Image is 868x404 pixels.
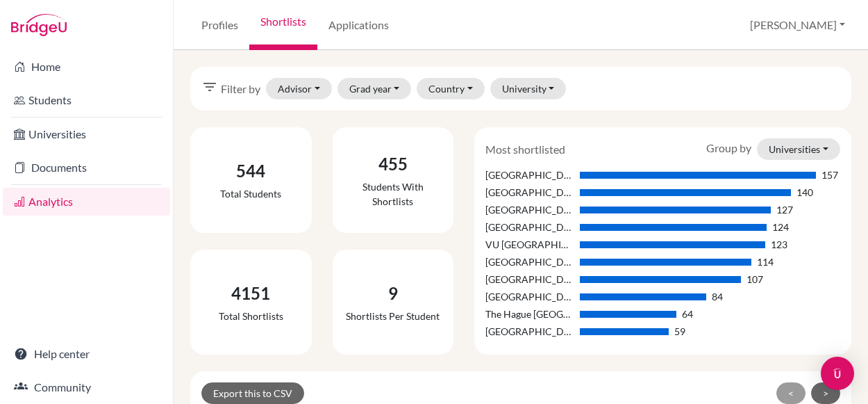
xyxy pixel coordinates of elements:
[682,307,693,321] div: 64
[490,78,567,99] button: University
[3,154,170,181] a: Documents
[3,120,170,148] a: Universities
[485,289,574,304] div: [GEOGRAPHIC_DATA]
[485,237,574,252] div: VU [GEOGRAPHIC_DATA]
[220,159,281,184] div: 544
[475,141,576,158] div: Most shortlisted
[3,86,170,114] a: Students
[344,179,443,209] div: Students with shortlists
[219,309,283,323] div: Total shortlists
[485,202,574,217] div: [GEOGRAPHIC_DATA]
[771,237,787,252] div: 123
[219,281,283,306] div: 4151
[201,79,218,95] i: filter_list
[776,382,806,404] button: <
[344,152,443,177] div: 455
[757,254,774,269] div: 114
[485,220,574,234] div: [GEOGRAPHIC_DATA]
[346,281,440,306] div: 9
[776,202,793,217] div: 127
[485,254,574,269] div: [GEOGRAPHIC_DATA]
[337,78,412,99] button: Grad year
[485,272,574,286] div: [GEOGRAPHIC_DATA]
[674,324,685,339] div: 59
[417,78,485,99] button: Country
[201,382,304,404] button: Export this to CSV
[3,53,170,81] a: Home
[712,289,723,304] div: 84
[485,324,574,339] div: [GEOGRAPHIC_DATA]
[485,185,574,200] div: [GEOGRAPHIC_DATA]
[746,272,763,286] div: 107
[221,81,260,97] span: Filter by
[811,382,840,404] button: >
[3,340,170,368] a: Help center
[3,373,170,401] a: Community
[220,186,281,201] div: Total students
[346,309,440,323] div: Shortlists per student
[821,357,854,390] div: Open Intercom Messenger
[796,185,813,200] div: 140
[772,220,789,234] div: 124
[11,14,67,36] img: Bridge-U
[485,168,574,182] div: [GEOGRAPHIC_DATA]
[744,12,851,38] button: [PERSON_NAME]
[696,138,851,160] div: Group by
[485,307,574,321] div: The Hague [GEOGRAPHIC_DATA]
[821,168,838,182] div: 157
[757,138,840,160] button: Universities
[266,78,332,99] button: Advisor
[3,188,170,216] a: Analytics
